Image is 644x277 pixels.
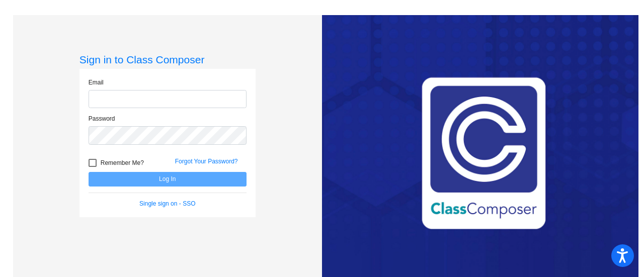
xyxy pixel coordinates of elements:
[89,172,247,187] button: Log In
[101,157,144,169] span: Remember Me?
[79,53,256,66] h3: Sign in to Class Composer
[89,114,115,123] label: Password
[139,200,195,207] a: Single sign on - SSO
[89,78,104,87] label: Email
[175,158,238,165] a: Forgot Your Password?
